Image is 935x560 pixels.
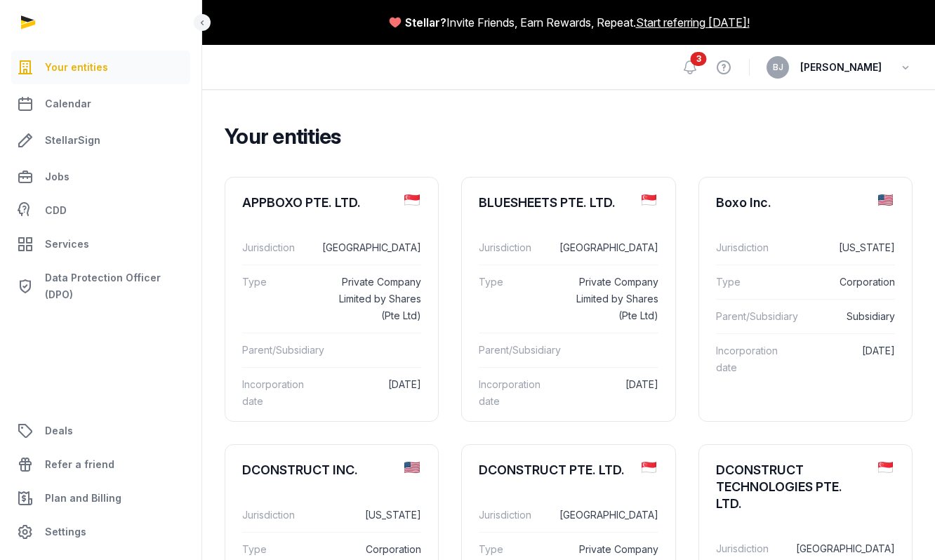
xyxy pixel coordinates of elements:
[716,239,783,256] dt: Jurisdiction
[479,376,546,410] dt: Incorporation date
[11,87,190,121] a: Calendar
[242,376,310,410] dt: Incorporation date
[800,59,882,76] span: [PERSON_NAME]
[404,462,419,473] img: us.png
[479,239,546,256] dt: Jurisdiction
[242,541,310,558] dt: Type
[321,541,422,558] dd: Corporation
[716,342,783,376] dt: Incorporation date
[799,308,895,325] dd: Subsidiary
[321,507,422,524] dd: [US_STATE]
[321,274,422,324] dd: Private Company Limited by Shares (Pte Ltd)
[242,239,310,256] dt: Jurisdiction
[716,194,771,211] div: Boxo Inc.
[716,308,788,325] dt: Parent/Subsidiary
[45,524,86,540] span: Settings
[242,462,358,479] div: DCONSTRUCT INC.
[479,274,546,324] dt: Type
[11,264,190,309] a: Data Protection Officer (DPO)
[321,376,422,410] dd: [DATE]
[642,462,656,473] img: sg.png
[225,178,438,429] a: APPBOXO PTE. LTD.Jurisdiction[GEOGRAPHIC_DATA]TypePrivate Company Limited by Shares (Pte Ltd)Pare...
[557,274,658,324] dd: Private Company Limited by Shares (Pte Ltd)
[45,422,73,439] span: Deals
[794,342,895,376] dd: [DATE]
[11,196,190,225] a: CDD
[11,481,190,515] a: Plan and Billing
[242,342,314,359] dt: Parent/Subsidiary
[321,239,422,256] dd: [GEOGRAPHIC_DATA]
[479,462,625,479] div: DCONSTRUCT PTE. LTD.
[45,456,114,473] span: Refer a friend
[691,52,707,66] span: 3
[242,274,310,324] dt: Type
[11,414,190,448] a: Deals
[642,194,656,206] img: sg.png
[716,274,783,291] dt: Type
[557,239,658,256] dd: [GEOGRAPHIC_DATA]
[45,132,100,149] span: StellarSign
[11,515,190,549] a: Settings
[479,507,546,524] dt: Jurisdiction
[242,507,310,524] dt: Jurisdiction
[45,168,69,185] span: Jobs
[45,95,91,112] span: Calendar
[479,194,616,211] div: BLUESHEETS PTE. LTD.
[636,14,750,31] a: Start referring [DATE]!
[11,160,190,194] a: Jobs
[405,14,446,31] span: Stellar?
[462,178,675,429] a: BLUESHEETS PTE. LTD.Jurisdiction[GEOGRAPHIC_DATA]TypePrivate Company Limited by Shares (Pte Ltd)P...
[773,63,783,72] span: BJ
[45,59,108,76] span: Your entities
[794,274,895,291] dd: Corporation
[699,178,912,396] a: Boxo Inc.Jurisdiction[US_STATE]TypeCorporationParent/SubsidiarySubsidiaryIncorporation date[DATE]
[45,202,67,219] span: CDD
[11,51,190,84] a: Your entities
[479,342,550,359] dt: Parent/Subsidiary
[404,194,419,206] img: sg.png
[45,236,89,253] span: Services
[767,56,789,79] button: BJ
[11,227,190,261] a: Services
[225,124,901,149] h2: Your entities
[45,490,121,507] span: Plan and Billing
[11,448,190,481] a: Refer a friend
[878,194,893,206] img: us.png
[45,269,185,303] span: Data Protection Officer (DPO)
[794,239,895,256] dd: [US_STATE]
[11,124,190,157] a: StellarSign
[557,507,658,524] dd: [GEOGRAPHIC_DATA]
[557,376,658,410] dd: [DATE]
[242,194,361,211] div: APPBOXO PTE. LTD.
[682,397,935,560] iframe: Chat Widget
